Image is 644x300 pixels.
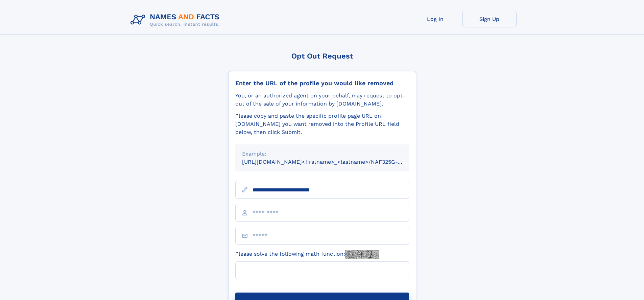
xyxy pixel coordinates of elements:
div: Example: [242,150,402,158]
a: Log In [408,11,462,27]
div: Enter the URL of the profile you would like removed [235,79,409,87]
div: You, or an authorized agent on your behalf, may request to opt-out of the sale of your informatio... [235,92,409,108]
div: Please copy and paste the specific profile page URL on [DOMAIN_NAME] you want removed into the Pr... [235,112,409,136]
small: [URL][DOMAIN_NAME]<firstname>_<lastname>/NAF325G-xxxxxxxx [242,159,422,165]
a: Sign Up [462,11,517,27]
label: Please solve the following math function: [235,250,379,259]
div: Opt Out Request [228,52,416,60]
img: Logo Names and Facts [128,11,225,29]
